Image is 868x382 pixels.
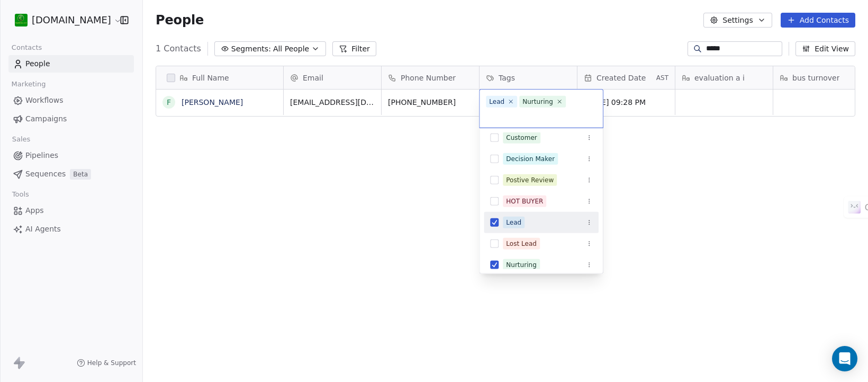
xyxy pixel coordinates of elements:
[522,97,553,106] div: Nurturing
[506,260,537,270] div: Nurturing
[506,175,554,185] div: Postive Review
[506,154,555,164] div: Decision Maker
[506,239,537,248] div: Lost Lead
[506,197,543,206] div: HOT BUYER
[506,133,537,143] div: Customer
[489,97,504,106] div: Lead
[506,218,521,227] div: Lead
